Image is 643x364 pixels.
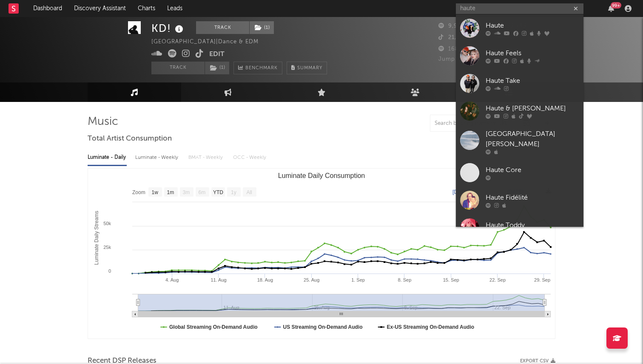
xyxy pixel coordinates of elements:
[209,49,225,60] button: Edit
[103,221,111,226] text: 50k
[231,189,236,195] text: 1y
[520,358,555,364] button: Export CSV
[246,189,252,195] text: All
[88,150,127,165] div: Luminate - Daily
[486,129,579,150] div: [GEOGRAPHIC_DATA][PERSON_NAME]
[132,189,145,195] text: Zoom
[167,189,174,195] text: 1m
[456,125,583,159] a: [GEOGRAPHIC_DATA][PERSON_NAME]
[486,192,579,203] div: Haute Fidélité
[233,62,282,74] a: Benchmark
[452,189,469,195] text: [DATE]
[456,186,583,214] a: Haute Fidélité
[486,103,579,113] div: Haute & [PERSON_NAME]
[196,21,249,34] button: Track
[205,62,230,74] span: ( 1 )
[165,277,179,282] text: 4. Aug
[199,189,206,195] text: 6m
[94,211,100,265] text: Luminate Daily Streams
[88,134,172,144] span: Total Artist Consumption
[169,324,258,330] text: Global Streaming On-Demand Audio
[351,277,365,282] text: 1. Sep
[456,14,583,42] a: Haute
[438,56,489,62] span: Jump Score: 95.4
[103,245,111,250] text: 25k
[151,21,185,35] div: KD!
[205,62,229,74] button: (1)
[257,277,273,282] text: 18. Aug
[283,324,363,330] text: US Streaming On-Demand Audio
[249,21,274,34] span: ( 1 )
[152,189,159,195] text: 1w
[456,97,583,125] a: Haute & [PERSON_NAME]
[456,159,583,186] a: Haute Core
[151,62,205,74] button: Track
[430,120,520,127] input: Search by song name or URL
[211,277,226,282] text: 11. Aug
[438,35,467,40] span: 21,300
[486,165,579,175] div: Haute Core
[456,3,583,14] input: Search for artists
[486,20,579,31] div: Haute
[438,23,464,29] span: 9,901
[304,277,319,282] text: 25. Aug
[278,172,365,179] text: Luminate Daily Consumption
[151,37,268,47] div: [GEOGRAPHIC_DATA] | Dance & EDM
[611,2,621,8] div: 99 +
[287,62,327,74] button: Summary
[608,5,614,12] button: 99+
[456,214,583,242] a: Haute Toddy
[245,63,278,73] span: Benchmark
[250,21,274,34] button: (1)
[486,220,579,230] div: Haute Toddy
[534,277,550,282] text: 29. Sep
[438,46,523,52] span: 168,196 Monthly Listeners
[108,268,111,274] text: 0
[456,42,583,70] a: Haute Feels
[88,169,555,339] svg: Luminate Daily Consumption
[213,189,223,195] text: YTD
[398,277,411,282] text: 8. Sep
[456,70,583,97] a: Haute Take
[135,150,180,165] div: Luminate - Weekly
[486,48,579,58] div: Haute Feels
[486,76,579,86] div: Haute Take
[443,277,459,282] text: 15. Sep
[297,66,322,71] span: Summary
[183,189,190,195] text: 3m
[387,324,475,330] text: Ex-US Streaming On-Demand Audio
[489,277,506,282] text: 22. Sep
